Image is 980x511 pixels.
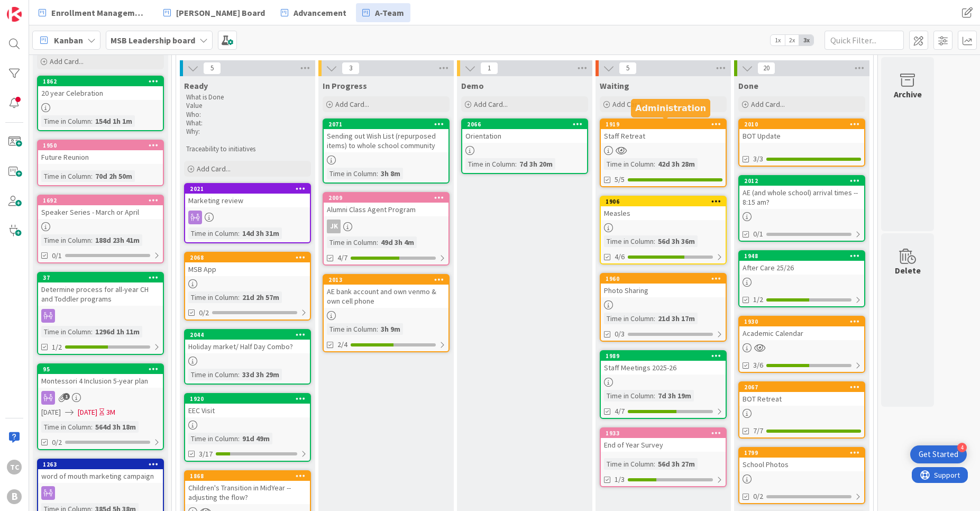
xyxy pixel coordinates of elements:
div: 3h 9m [378,323,403,335]
span: 20 [757,62,775,75]
div: BOT Update [739,129,864,143]
a: 1948After Care 25/261/2 [738,250,865,307]
span: : [238,433,240,444]
span: 0/2 [52,437,62,448]
a: 186220 year CelebrationTime in Column:154d 1h 1m [37,76,164,131]
div: 56d 3h 27m [655,458,698,470]
div: Speaker Series - March or April [38,205,163,219]
div: 95Montessori 4 Inclusion 5-year plan [38,364,163,388]
div: Determine process for all-year CH and Toddler programs [38,282,163,306]
div: 1919 [601,120,726,129]
div: 186220 year Celebration [38,77,163,100]
div: 1263 [38,460,163,469]
div: 2013 [324,275,448,285]
div: 2067 [739,382,864,392]
a: A-Team [356,3,410,22]
div: 1989Staff Meetings 2025-26 [601,351,726,375]
span: 5 [203,62,221,75]
div: 1960Photo Sharing [601,274,726,297]
div: Photo Sharing [601,284,726,297]
a: 1919Staff RetreatTime in Column:42d 3h 28m5/5 [600,118,727,187]
div: 37Determine process for all-year CH and Toddler programs [38,273,163,306]
div: 1920 [190,395,310,403]
div: 1799 [744,449,864,457]
div: 2012 [739,176,864,186]
a: 1960Photo SharingTime in Column:21d 3h 17m0/3 [600,273,727,342]
a: 1950Future ReunionTime in Column:70d 2h 50m [37,140,164,186]
div: 1862 [43,78,163,85]
div: 1263word of mouth marketing campaign [38,460,163,483]
span: A-Team [375,6,404,19]
div: 3h 8m [378,168,403,179]
div: 1920EEC Visit [185,394,310,417]
span: : [91,234,93,246]
div: 1933 [601,428,726,438]
span: 1/2 [52,342,62,353]
span: 4/7 [615,406,625,417]
div: 1948After Care 25/26 [739,251,864,275]
span: [DATE] [41,407,61,418]
span: Waiting [600,80,629,91]
div: 1692 [43,197,163,204]
span: Kanban [54,34,83,47]
div: 21d 2h 57m [240,291,282,303]
div: AE bank account and own venmo & own cell phone [324,285,448,308]
div: 1692Speaker Series - March or April [38,196,163,219]
div: 1933End of Year Survey [601,428,726,452]
a: 1933End of Year SurveyTime in Column:56d 3h 27m1/3 [600,427,727,487]
div: Alumni Class Agent Program [324,203,448,216]
span: In Progress [323,80,367,91]
div: JK [324,220,448,233]
div: Future Reunion [38,150,163,164]
div: Open Get Started checklist, remaining modules: 4 [910,445,967,463]
div: Time in Column [604,390,654,401]
div: Archive [894,88,922,101]
div: 33d 3h 29m [240,369,282,380]
span: Add Card... [50,57,84,66]
p: Who: [186,111,309,119]
div: 4 [957,443,967,452]
div: School Photos [739,458,864,471]
div: 70d 2h 50m [93,170,135,182]
div: B [7,489,22,504]
span: [DATE] [78,407,97,418]
a: 1920EEC VisitTime in Column:91d 49m3/17 [184,393,311,462]
div: 95 [38,364,163,374]
span: Demo [461,80,484,91]
div: 1296d 1h 11m [93,326,142,337]
a: 1799School Photos0/2 [738,447,865,504]
a: [PERSON_NAME] Board [157,3,271,22]
div: Get Started [919,449,958,460]
div: 2067 [744,384,864,391]
div: Montessori 4 Inclusion 5-year plan [38,374,163,388]
span: Enrollment Management [51,6,148,19]
div: 2021 [190,185,310,193]
div: Academic Calendar [739,326,864,340]
span: : [91,421,93,433]
div: 2010 [744,121,864,128]
div: 1263 [43,461,163,468]
div: Time in Column [327,168,377,179]
div: EEC Visit [185,404,310,417]
span: Add Card... [335,99,369,109]
span: 0/1 [753,229,763,240]
div: 1906 [606,198,726,205]
div: 2068MSB App [185,253,310,276]
div: 2071Sending out Wish List (repurposed items) to whole school community [324,120,448,152]
div: 1960 [601,274,726,284]
div: Time in Column [41,170,91,182]
div: 14d 3h 31m [240,227,282,239]
span: : [654,390,655,401]
span: : [515,158,517,170]
img: Visit kanbanzone.com [7,7,22,22]
div: 2013 [328,276,448,284]
div: 2044 [185,330,310,340]
span: Add Card... [751,99,785,109]
a: 2012AE (and whole school) arrival times -- 8:15 am?0/1 [738,175,865,242]
div: Holiday market/ Half Day Combo? [185,340,310,353]
div: Sending out Wish List (repurposed items) to whole school community [324,129,448,152]
span: Add Card... [612,99,646,109]
a: 95Montessori 4 Inclusion 5-year plan[DATE][DATE]3MTime in Column:564d 3h 18m0/2 [37,363,164,450]
a: 1692Speaker Series - March or AprilTime in Column:188d 23h 41m0/1 [37,195,164,263]
div: 1799 [739,448,864,458]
